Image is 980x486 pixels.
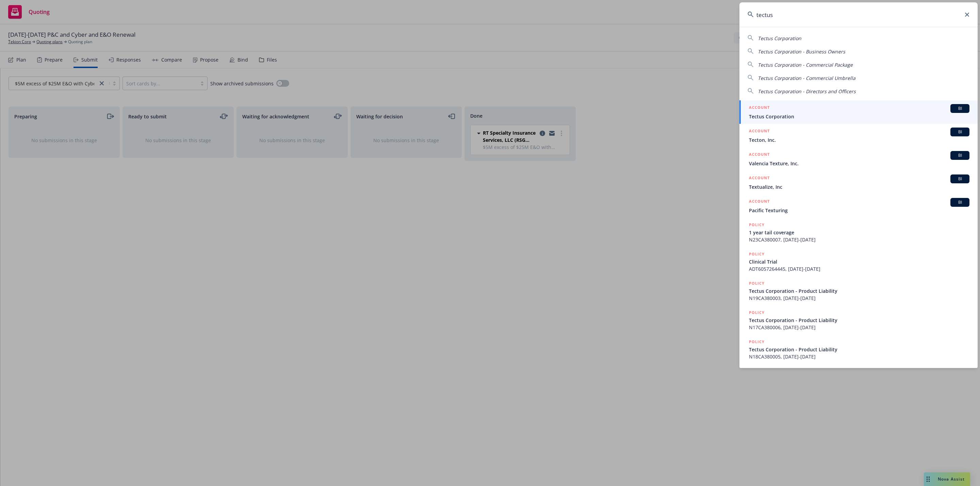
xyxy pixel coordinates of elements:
[758,75,855,81] span: Tectus Corporation - Commercial Umbrella
[749,287,969,295] span: Tectus Corporation - Product Liability
[953,199,967,205] span: BI
[749,229,969,236] span: 1 year tail coverage
[749,346,969,353] span: Tectus Corporation - Product Liability
[953,105,967,112] span: BI
[953,129,967,135] span: BI
[739,2,978,27] input: Search...
[749,207,969,214] span: Pacific Texturing
[749,265,969,272] span: ADT6057264445, [DATE]-[DATE]
[749,128,770,136] h5: ACCOUNT
[739,147,978,171] a: ACCOUNTBIValencia Texture, Inc.
[749,338,765,345] h5: POLICY
[739,305,978,335] a: POLICYTectus Corporation - Product LiabilityN17CA380006, [DATE]-[DATE]
[749,236,969,243] span: N23CA380007, [DATE]-[DATE]
[739,247,978,276] a: POLICYClinical TrialADT6057264445, [DATE]-[DATE]
[749,151,770,159] h5: ACCOUNT
[749,174,770,183] h5: ACCOUNT
[758,48,845,55] span: Tectus Corporation - Business Owners
[758,35,801,41] span: Tectus Corporation
[749,258,969,265] span: Clinical Trial
[749,251,765,257] h5: POLICY
[739,218,978,247] a: POLICY1 year tail coverageN23CA380007, [DATE]-[DATE]
[758,62,853,68] span: Tectus Corporation - Commercial Package
[749,353,969,360] span: N18CA380005, [DATE]-[DATE]
[749,160,969,167] span: Valencia Texture, Inc.
[749,324,969,331] span: N17CA380006, [DATE]-[DATE]
[739,335,978,364] a: POLICYTectus Corporation - Product LiabilityN18CA380005, [DATE]-[DATE]
[749,113,969,120] span: Tectus Corporation
[739,171,978,194] a: ACCOUNTBITextualize, Inc
[953,176,967,182] span: BI
[749,309,765,316] h5: POLICY
[749,104,770,112] h5: ACCOUNT
[758,88,856,95] span: Tectus Corporation - Directors and Officers
[749,221,765,228] h5: POLICY
[749,198,770,206] h5: ACCOUNT
[749,295,969,302] span: N19CA380003, [DATE]-[DATE]
[953,152,967,158] span: BI
[739,100,978,124] a: ACCOUNTBITectus Corporation
[749,183,969,190] span: Textualize, Inc
[749,136,969,144] span: Tecton, Inc.
[739,124,978,147] a: ACCOUNTBITecton, Inc.
[739,194,978,218] a: ACCOUNTBIPacific Texturing
[749,280,765,287] h5: POLICY
[739,276,978,305] a: POLICYTectus Corporation - Product LiabilityN19CA380003, [DATE]-[DATE]
[749,317,969,324] span: Tectus Corporation - Product Liability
